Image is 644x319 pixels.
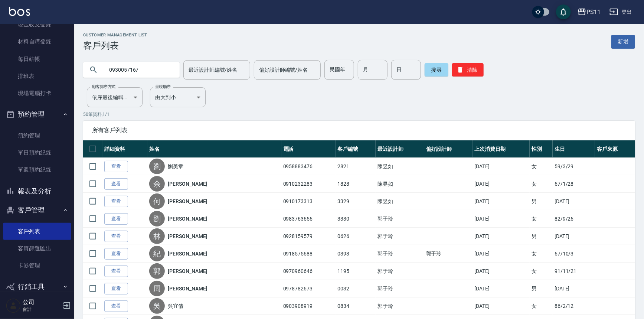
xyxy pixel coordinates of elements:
[530,228,553,245] td: 男
[168,198,207,205] a: [PERSON_NAME]
[281,210,336,228] td: 0983763656
[104,196,128,207] a: 查看
[3,85,71,102] a: 現場電腦打卡
[473,263,530,280] td: [DATE]
[473,297,530,315] td: [DATE]
[376,245,424,263] td: 郭于玲
[530,158,553,175] td: 女
[530,175,553,193] td: 女
[473,140,530,158] th: 上次消費日期
[3,51,71,68] a: 每日結帳
[376,228,424,245] td: 郭于玲
[168,302,183,310] a: 吳宜倩
[611,35,635,49] a: 新增
[336,210,376,228] td: 3330
[149,193,165,209] div: 何
[149,246,165,261] div: 紀
[168,267,207,275] a: [PERSON_NAME]
[376,297,424,315] td: 郭于玲
[87,87,143,107] div: 依序最後編輯時間
[281,280,336,297] td: 0978782673
[336,175,376,193] td: 1828
[3,127,71,144] a: 預約管理
[281,297,336,315] td: 0903908919
[424,140,473,158] th: 偏好設計師
[3,144,71,161] a: 單日預約紀錄
[23,306,61,313] p: 會計
[473,210,530,228] td: [DATE]
[92,127,626,134] span: 所有客戶列表
[553,280,595,297] td: [DATE]
[452,63,484,77] button: 清除
[3,277,71,296] button: 行銷工具
[168,250,207,257] a: [PERSON_NAME]
[530,210,553,228] td: 女
[553,158,595,175] td: 59/3/29
[83,40,147,51] h3: 客戶列表
[376,140,424,158] th: 最近設計師
[586,7,601,17] div: PS11
[149,228,165,244] div: 林
[168,285,207,292] a: [PERSON_NAME]
[281,263,336,280] td: 0970960646
[553,175,595,193] td: 67/1/28
[3,257,71,274] a: 卡券管理
[3,68,71,85] a: 排班表
[556,4,571,19] button: save
[281,193,336,210] td: 0910173313
[6,298,21,313] img: Person
[607,5,635,19] button: 登出
[150,87,206,107] div: 由大到小
[168,163,183,170] a: 劉美章
[3,16,71,33] a: 現金收支登錄
[336,263,376,280] td: 1195
[595,140,635,158] th: 客戶來源
[104,178,128,190] a: 查看
[168,232,207,240] a: [PERSON_NAME]
[473,228,530,245] td: [DATE]
[553,193,595,210] td: [DATE]
[149,298,165,314] div: 吳
[104,248,128,260] a: 查看
[23,299,61,306] h5: 公司
[281,175,336,193] td: 0910232283
[168,180,207,188] a: [PERSON_NAME]
[376,175,424,193] td: 陳昱如
[83,33,147,38] h2: Customer Management List
[424,245,473,263] td: 郭于玲
[553,297,595,315] td: 86/2/12
[104,60,174,80] input: 搜尋關鍵字
[473,245,530,263] td: [DATE]
[155,84,171,89] label: 呈現順序
[281,245,336,263] td: 0918575688
[376,263,424,280] td: 郭于玲
[376,158,424,175] td: 陳昱如
[376,210,424,228] td: 郭于玲
[281,228,336,245] td: 0928159579
[102,140,147,158] th: 詳細資料
[104,231,128,242] a: 查看
[376,280,424,297] td: 郭于玲
[530,245,553,263] td: 女
[336,193,376,210] td: 3329
[336,297,376,315] td: 0834
[336,158,376,175] td: 2821
[553,263,595,280] td: 91/11/21
[147,140,281,158] th: 姓名
[376,193,424,210] td: 陳昱如
[575,4,604,20] button: PS11
[530,263,553,280] td: 女
[104,300,128,312] a: 查看
[553,140,595,158] th: 生日
[3,182,71,201] button: 報表及分析
[530,280,553,297] td: 男
[530,297,553,315] td: 女
[281,158,336,175] td: 0958883476
[530,140,553,158] th: 性別
[3,161,71,178] a: 單週預約紀錄
[3,240,71,257] a: 客資篩選匯出
[104,161,128,172] a: 查看
[9,7,30,16] img: Logo
[425,63,448,77] button: 搜尋
[553,210,595,228] td: 82/9/26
